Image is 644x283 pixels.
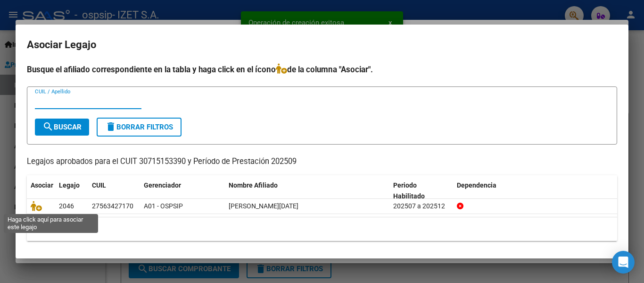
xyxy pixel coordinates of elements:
[140,175,225,206] datatable-header-cell: Gerenciador
[393,201,449,212] div: 202507 a 202512
[27,175,55,206] datatable-header-cell: Asociar
[144,202,183,210] span: A01 - OSPSIP
[42,121,54,132] mat-icon: search
[55,175,88,206] datatable-header-cell: Legajo
[42,123,82,131] span: Buscar
[453,175,618,206] datatable-header-cell: Dependencia
[229,181,278,189] span: Nombre Afiliado
[393,181,425,200] span: Periodo Habilitado
[105,123,173,131] span: Borrar Filtros
[27,36,617,54] h2: Asociar Legajo
[88,175,140,206] datatable-header-cell: CUIL
[31,181,53,189] span: Asociar
[59,202,74,210] span: 2046
[59,181,80,189] span: Legajo
[389,175,453,206] datatable-header-cell: Periodo Habilitado
[92,181,106,189] span: CUIL
[105,121,116,132] mat-icon: delete
[457,181,496,189] span: Dependencia
[92,201,133,212] div: 27563427170
[27,156,617,168] p: Legajos aprobados para el CUIT 30715153390 y Período de Prestación 202509
[144,181,181,189] span: Gerenciador
[612,251,635,274] div: Open Intercom Messenger
[229,202,298,210] span: CHAVEZ JAZMIN LUCIA
[225,175,389,206] datatable-header-cell: Nombre Afiliado
[27,63,617,76] h4: Busque el afiliado correspondiente en la tabla y haga click en el ícono de la columna "Asociar".
[35,119,89,136] button: Buscar
[27,217,617,241] div: 1 registros
[97,118,182,137] button: Borrar Filtros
